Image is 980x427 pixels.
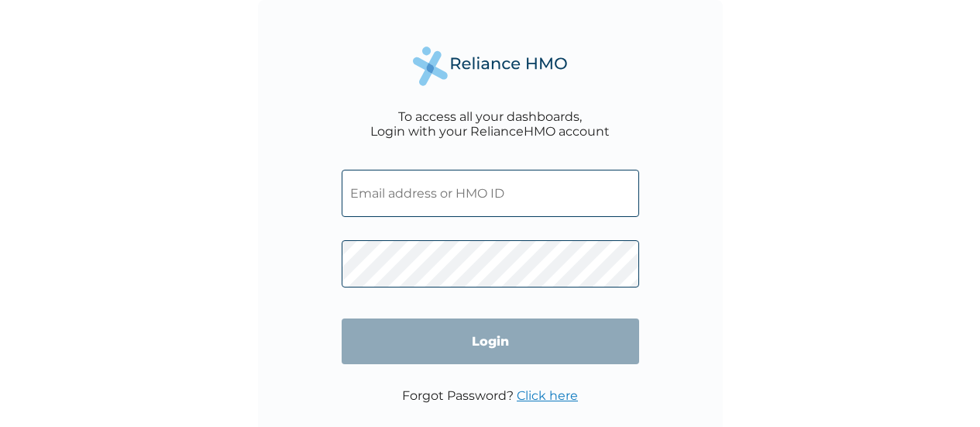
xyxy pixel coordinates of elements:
input: Login [342,319,639,364]
a: Click here [517,388,578,403]
p: Forgot Password? [402,388,578,403]
img: Reliance Health's Logo [413,46,568,86]
input: Email address or HMO ID [342,170,639,217]
div: To access all your dashboards, Login with your RelianceHMO account [370,109,610,139]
